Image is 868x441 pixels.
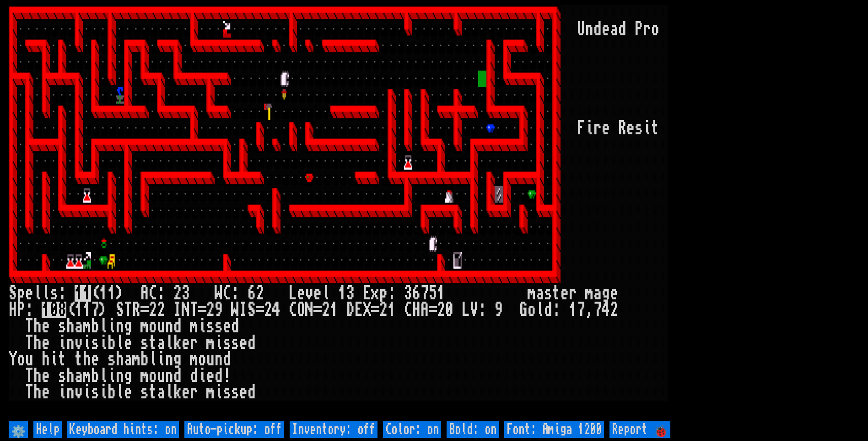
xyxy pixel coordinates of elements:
[50,302,58,318] mark: 0
[569,302,577,318] div: 1
[116,335,124,351] div: l
[116,302,124,318] div: S
[593,285,602,302] div: a
[651,21,659,38] div: o
[504,421,604,438] input: Font: Amiga 1200
[248,302,256,318] div: S
[330,302,338,318] div: 1
[215,335,223,351] div: i
[116,368,124,384] div: n
[99,384,108,401] div: i
[618,21,626,38] div: d
[99,318,108,335] div: l
[157,285,165,302] div: :
[190,335,198,351] div: r
[206,335,215,351] div: m
[445,302,453,318] div: 0
[9,351,17,368] div: Y
[231,285,239,302] div: :
[322,302,330,318] div: 2
[58,302,66,318] mark: 8
[223,368,231,384] div: !
[17,351,25,368] div: o
[116,285,124,302] div: )
[593,120,602,137] div: r
[239,335,248,351] div: e
[157,368,165,384] div: u
[437,302,445,318] div: 2
[651,120,659,137] div: t
[626,120,635,137] div: e
[25,335,33,351] div: T
[140,384,149,401] div: s
[371,285,379,302] div: x
[67,421,179,438] input: Keyboard hints: on
[17,285,25,302] div: p
[198,368,206,384] div: i
[297,302,305,318] div: O
[536,285,544,302] div: a
[643,120,651,137] div: i
[412,302,421,318] div: H
[42,318,50,335] div: e
[421,302,429,318] div: A
[585,285,593,302] div: m
[215,318,223,335] div: s
[140,368,149,384] div: m
[388,302,396,318] div: 1
[140,318,149,335] div: m
[206,368,215,384] div: e
[25,384,33,401] div: T
[231,318,239,335] div: d
[346,302,355,318] div: D
[91,318,99,335] div: b
[289,302,297,318] div: C
[83,368,91,384] div: m
[239,384,248,401] div: e
[149,302,157,318] div: 2
[206,351,215,368] div: u
[198,351,206,368] div: o
[379,302,388,318] div: 2
[58,285,66,302] div: :
[429,285,437,302] div: 5
[42,335,50,351] div: e
[157,335,165,351] div: a
[108,351,116,368] div: s
[297,285,305,302] div: e
[149,368,157,384] div: o
[190,318,198,335] div: m
[66,302,75,318] div: (
[132,351,140,368] div: m
[66,368,75,384] div: h
[256,302,264,318] div: =
[66,318,75,335] div: h
[313,285,322,302] div: e
[585,120,593,137] div: i
[149,351,157,368] div: l
[91,302,99,318] div: 7
[363,285,371,302] div: E
[58,384,66,401] div: i
[290,421,377,438] input: Inventory: off
[223,351,231,368] div: d
[25,368,33,384] div: T
[544,302,552,318] div: d
[124,351,132,368] div: a
[149,384,157,401] div: t
[99,335,108,351] div: i
[256,285,264,302] div: 2
[577,21,585,38] div: U
[305,302,313,318] div: N
[593,302,602,318] div: 7
[42,384,50,401] div: e
[58,335,66,351] div: i
[83,302,91,318] div: 1
[165,318,173,335] div: n
[519,302,528,318] div: G
[223,335,231,351] div: s
[157,351,165,368] div: i
[33,384,42,401] div: h
[116,351,124,368] div: h
[346,285,355,302] div: 3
